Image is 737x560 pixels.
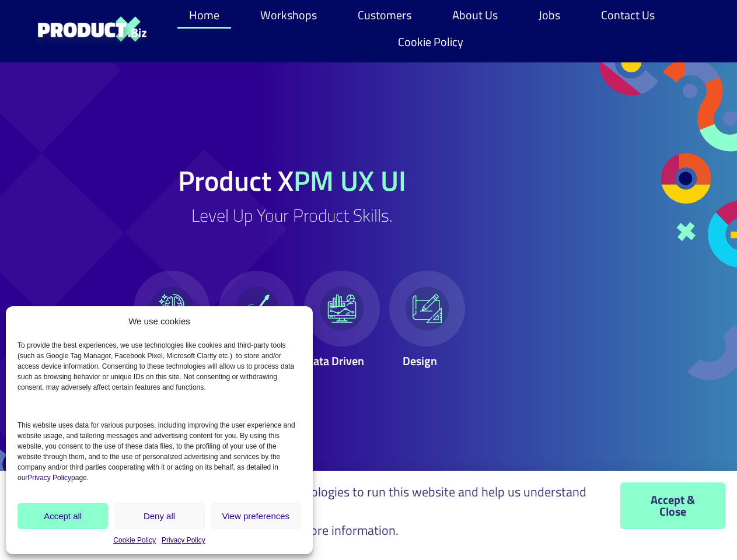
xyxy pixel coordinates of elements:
span: Data Driven [306,352,364,370]
a: Contact Us [589,2,666,29]
span: Accept & Close [644,494,702,517]
h1: Product X [178,167,406,195]
nav: Menu [160,2,691,55]
a: Privacy Policy [162,535,205,545]
button: Deny all [114,503,204,529]
p: We use cookies and similar technologies to run this website and help us understand how you use it... [131,482,603,540]
a: Cookie Policy [113,535,156,545]
p: This website uses data for various purposes, including improving the user experience and website ... [18,420,300,483]
span: Design [403,352,437,370]
a: Accept & Close [620,482,725,529]
a: Privacy Policy [27,474,71,482]
a: Jobs [527,2,572,29]
button: View preferences [211,503,301,529]
div: We use cookies [128,315,190,328]
span: PM UX UI [294,159,406,202]
a: About Us [441,2,509,29]
a: Cookie Policy [386,29,475,55]
button: Accept all [18,503,108,529]
h2: Level Up Your Product Skills. [191,206,393,224]
a: Customers [346,2,423,29]
a: Workshops [249,2,329,29]
a: Home [177,2,231,29]
p: To provide the best experiences, we use technologies like cookies and third-party tools (such as ... [18,340,300,393]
